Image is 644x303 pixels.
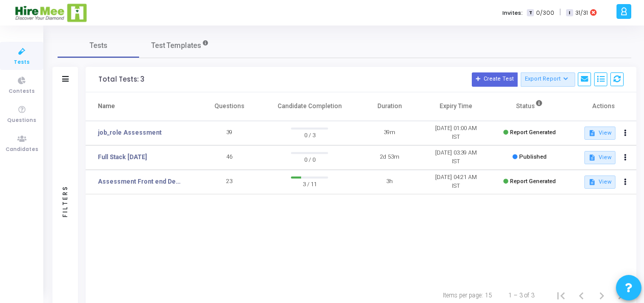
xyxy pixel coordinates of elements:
td: 39m [357,121,423,145]
th: Status [490,92,570,121]
th: Expiry Time [423,92,489,121]
div: Items per page: [443,291,483,300]
span: Candidates [6,145,38,154]
mat-icon: description [588,179,596,186]
th: Actions [570,92,636,121]
td: 2d 53m [357,145,423,170]
span: Questions [7,116,36,125]
span: Published [519,154,547,160]
button: View [584,175,615,189]
span: Contests [9,87,35,96]
span: 0/300 [536,9,554,17]
span: Test Templates [151,40,201,51]
span: | [559,7,561,18]
span: 0 / 0 [291,154,328,164]
a: Full Stack [DATE] [98,153,147,162]
span: T [527,9,533,17]
td: 39 [196,121,262,145]
span: 0 / 3 [291,130,328,140]
div: Filters [61,145,70,257]
td: [DATE] 04:21 AM IST [423,170,489,194]
td: 23 [196,170,262,194]
mat-icon: description [588,154,596,161]
th: Name [86,92,196,121]
span: 3 / 11 [291,179,328,189]
label: Invites: [502,9,523,17]
a: Assessment Front end Developer [98,177,181,186]
th: Candidate Completion [262,92,356,121]
td: 3h [357,170,423,194]
img: logo [14,3,88,23]
span: Report Generated [510,129,556,136]
th: Duration [357,92,423,121]
td: 46 [196,145,262,170]
div: 15 [485,291,492,300]
div: 1 – 3 of 3 [508,291,534,300]
span: I [566,9,573,17]
button: View [584,151,615,164]
th: Questions [196,92,262,121]
span: 31/31 [575,9,588,17]
span: Report Generated [510,178,556,185]
button: View [584,127,615,140]
span: Tests [90,40,108,51]
span: Tests [14,58,30,67]
mat-icon: description [588,130,596,137]
button: Export Report [521,72,575,87]
td: [DATE] 03:39 AM IST [423,145,489,170]
button: Create Test [472,72,518,87]
td: [DATE] 01:00 AM IST [423,121,489,145]
div: Total Tests: 3 [98,75,144,84]
a: job_role Assessment [98,128,162,137]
